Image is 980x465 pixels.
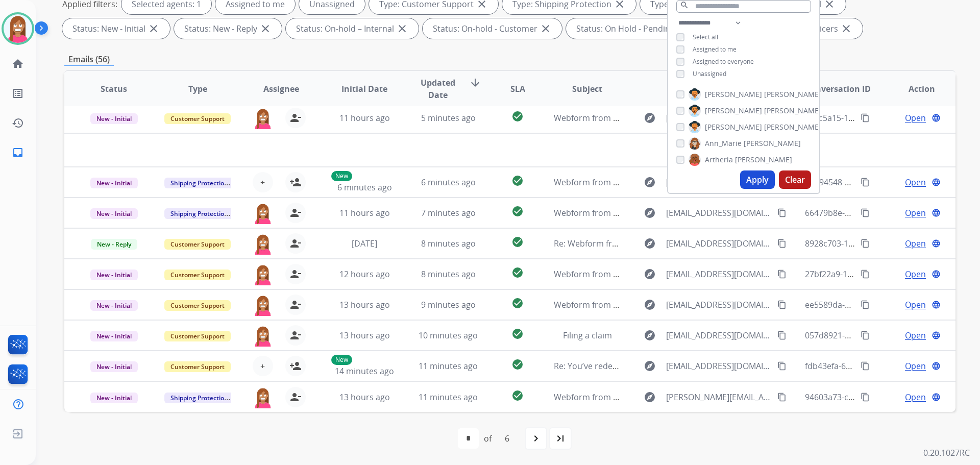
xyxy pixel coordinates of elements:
span: + [260,360,265,372]
span: Open [905,268,926,280]
mat-icon: check_circle [511,358,524,371]
mat-icon: explore [644,329,656,341]
span: [PERSON_NAME] [764,89,821,100]
span: 9 minutes ago [421,299,476,310]
span: [PERSON_NAME][EMAIL_ADDRESS][DOMAIN_NAME] [666,391,771,403]
div: 6 [497,428,518,449]
div: Status: On-hold - Customer [423,18,562,39]
span: 8 minutes ago [421,268,476,280]
mat-icon: person_remove [289,329,302,341]
mat-icon: inbox [12,146,24,159]
span: 13 hours ago [339,391,390,403]
span: Re: Webform from [EMAIL_ADDRESS][DOMAIN_NAME] on [DATE] [554,238,799,249]
button: Apply [740,170,775,189]
span: Webform from [PERSON_NAME][EMAIL_ADDRESS][DOMAIN_NAME] on [DATE] [554,391,848,403]
span: 7 minutes ago [421,207,476,218]
span: [EMAIL_ADDRESS][DOMAIN_NAME] [666,112,771,124]
span: 13 hours ago [339,330,390,341]
span: Filing a claim [563,330,612,341]
div: Status: On Hold - Pending Parts [566,18,722,39]
span: Status [101,83,127,95]
span: Open [905,176,926,188]
span: 12 hours ago [339,268,390,280]
span: [PERSON_NAME] [705,106,762,116]
span: SLA [510,83,525,95]
button: + [253,356,273,376]
span: 11 hours ago [339,112,390,124]
span: Open [905,391,926,403]
span: [PERSON_NAME] [764,106,821,116]
span: New - Initial [90,393,138,403]
mat-icon: language [932,178,941,187]
span: Open [905,329,926,341]
span: New - Initial [90,331,138,341]
mat-icon: explore [644,176,656,188]
span: Shipping Protection [164,393,234,403]
mat-icon: content_copy [777,208,787,217]
span: 11 minutes ago [419,360,478,372]
button: + [253,172,273,192]
span: Open [905,237,926,250]
mat-icon: content_copy [861,239,870,248]
span: 11 minutes ago [419,391,478,403]
img: agent-avatar [253,295,273,316]
mat-icon: check_circle [511,297,524,309]
mat-icon: check_circle [511,266,524,279]
mat-icon: language [932,270,941,279]
img: agent-avatar [253,233,273,255]
div: Status: New - Initial [62,18,170,39]
span: 5 minutes ago [421,112,476,124]
span: Subject [572,83,602,95]
mat-icon: check_circle [511,236,524,248]
span: New - Initial [90,270,138,280]
mat-icon: person_remove [289,207,302,219]
span: 8928c703-1da6-4911-9351-43b4a1c67950 [805,238,962,249]
mat-icon: language [932,208,941,217]
mat-icon: last_page [554,432,567,445]
span: Select all [693,33,718,41]
mat-icon: check_circle [511,175,524,187]
p: Emails (56) [64,53,114,66]
span: 11 hours ago [339,207,390,218]
span: New - Initial [90,208,138,219]
span: [PERSON_NAME] [735,155,792,165]
mat-icon: content_copy [861,331,870,340]
span: Webform from [EMAIL_ADDRESS][DOMAIN_NAME] on [DATE] [554,299,785,310]
span: Webform from [EMAIL_ADDRESS][DOMAIN_NAME] on [DATE] [554,268,785,280]
img: agent-avatar [253,264,273,285]
span: Open [905,360,926,372]
mat-icon: person_add [289,360,302,372]
mat-icon: explore [644,268,656,280]
span: Artheria [705,155,733,165]
span: Unassigned [693,69,726,78]
span: Webform from [EMAIL_ADDRESS][DOMAIN_NAME] on [DATE] [554,112,785,124]
mat-icon: close [396,22,408,35]
mat-icon: person_remove [289,391,302,403]
span: Customer Support [164,270,231,280]
span: Customer Support [164,331,231,341]
span: New - Initial [90,300,138,311]
span: 8 minutes ago [421,238,476,249]
span: Assignee [263,83,299,95]
span: New - Initial [90,113,138,124]
p: New [331,171,352,181]
mat-icon: content_copy [861,393,870,402]
mat-icon: check_circle [511,389,524,402]
img: avatar [4,14,32,43]
mat-icon: content_copy [861,113,870,123]
div: Status: On-hold – Internal [286,18,419,39]
span: [PERSON_NAME] [744,138,801,149]
mat-icon: check_circle [511,328,524,340]
span: [DATE] [352,238,377,249]
span: [EMAIL_ADDRESS][DOMAIN_NAME] [666,360,771,372]
mat-icon: language [932,393,941,402]
span: 10 minutes ago [419,330,478,341]
mat-icon: explore [644,237,656,250]
span: New - Reply [91,239,137,250]
span: Updated Date [415,77,461,101]
span: 27bf22a9-1395-4037-8230-09a9b0f7e3f1 [805,268,957,280]
span: fdb43efa-65ba-48eb-ab5a-3fddea3dc6c9 [805,360,959,372]
mat-icon: language [932,113,941,123]
img: agent-avatar [253,108,273,129]
img: agent-avatar [253,203,273,224]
